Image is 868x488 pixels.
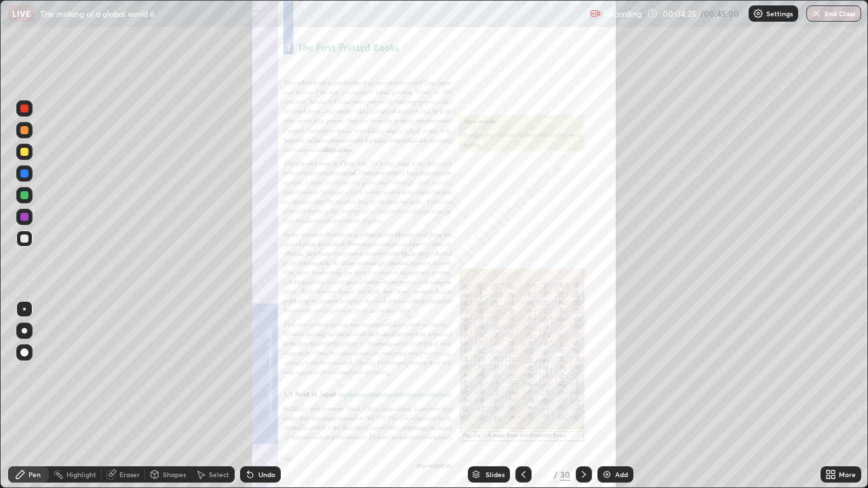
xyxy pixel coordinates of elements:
p: The making of a global world 6 [40,8,155,19]
div: Add [615,471,628,478]
button: End Class [806,5,861,22]
div: Undo [258,471,275,478]
div: Highlight [66,471,96,478]
div: Shapes [163,471,186,478]
div: 30 [560,468,570,481]
p: Settings [766,10,793,17]
p: LIVE [12,8,31,19]
div: Pen [28,471,41,478]
div: Select [209,471,229,478]
div: Slides [486,471,505,478]
img: end-class-cross [811,8,822,19]
div: 8 [537,470,551,479]
div: / [553,470,557,479]
div: Eraser [119,471,140,478]
p: Recording [604,9,642,19]
div: More [839,471,856,478]
img: recording.375f2c34.svg [590,8,601,19]
img: class-settings-icons [753,8,764,19]
img: add-slide-button [601,469,612,480]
